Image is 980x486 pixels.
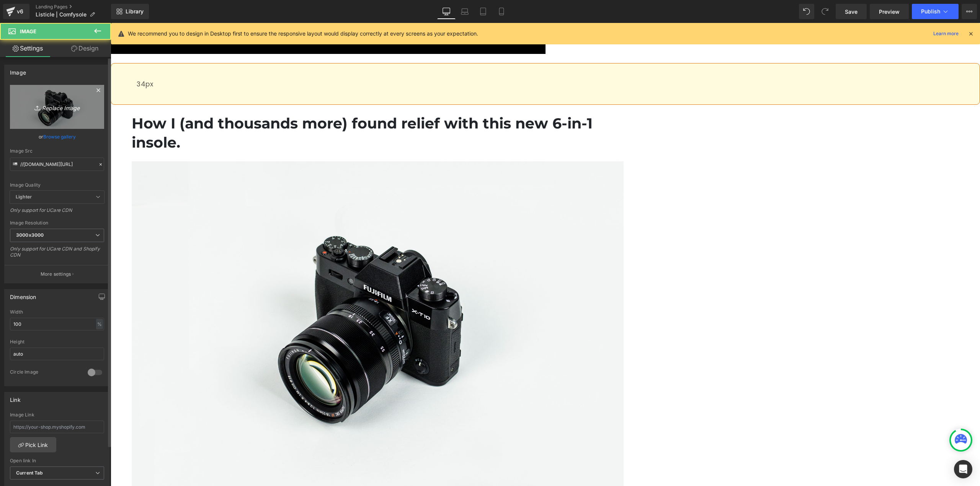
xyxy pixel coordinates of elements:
div: Link [10,392,21,403]
a: Learn more [930,29,962,38]
span: Preview [879,8,900,16]
div: Circle Image [10,369,80,377]
a: Desktop [437,4,456,19]
a: Mobile [492,4,511,19]
span: Listicle | Comfysole [36,11,87,18]
div: Image Resolution [10,220,104,226]
b: Current Tab [16,470,43,476]
a: Landing Pages [36,4,111,10]
b: 3000x3000 [16,232,44,238]
input: https://your-shop.myshopify.com [10,421,104,433]
div: Image Quality [10,182,104,188]
a: v6 [3,4,29,19]
a: Tablet [474,4,492,19]
h1: How I (and thousands more) found relief with this new 6-in-1 insole. [21,91,513,129]
span: Publish [921,8,940,15]
span: Save [845,8,857,16]
button: More settings [5,265,109,283]
a: New Library [111,4,149,19]
div: or [10,133,104,141]
button: Redo [817,4,833,19]
div: Width [10,309,104,315]
p: We recommend you to design in Desktop first to ensure the responsive layout would display correct... [128,29,478,38]
p: More settings [41,271,71,278]
a: Browse gallery [43,130,76,143]
div: Image Link [10,412,104,418]
button: Publish [912,4,959,19]
input: Link [10,158,104,171]
div: Dimension [10,289,36,300]
button: More [962,4,977,19]
i: Replace Image [26,102,88,112]
div: Only support for UCare CDN and Shopify CDN [10,246,104,263]
div: Open Intercom Messenger [954,460,972,478]
span: Library [126,8,144,15]
div: Height [10,339,104,345]
div: Only support for UCare CDN [10,207,104,218]
div: v6 [15,7,25,16]
a: Pick Link [10,437,56,452]
a: Design [57,40,113,57]
div: % [96,319,103,329]
button: Undo [799,4,814,19]
a: Preview [870,4,909,19]
span: 34px [26,57,43,66]
div: Image Src [10,148,104,154]
div: Image [10,65,26,76]
div: Open link In [10,458,104,463]
input: auto [10,318,104,330]
a: Laptop [456,4,474,19]
span: Image [20,28,36,34]
b: Lighter [16,194,32,200]
input: auto [10,348,104,360]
